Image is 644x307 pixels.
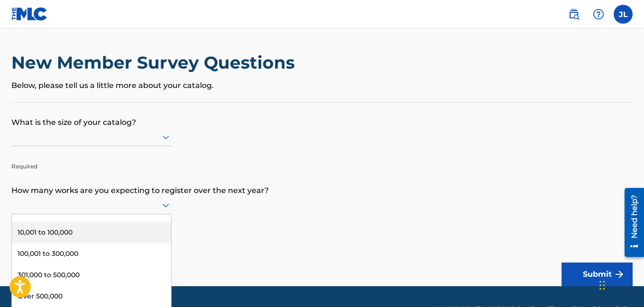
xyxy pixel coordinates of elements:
[568,9,580,20] img: search
[11,52,299,73] h2: New Member Survey Questions
[593,9,604,20] img: help
[11,80,633,91] p: Below, please tell us a little more about your catalog.
[11,7,48,21] img: MLC Logo
[589,5,608,24] div: Help
[617,184,644,261] iframe: Resource Center
[11,103,633,128] p: What is the size of your catalog?
[599,271,605,299] div: Drag
[614,5,633,24] div: User Menu
[12,286,171,307] div: Over 500,000
[11,148,172,171] p: Required
[12,243,171,264] div: 100,001 to 300,000
[564,5,583,24] a: Public Search
[12,264,171,286] div: 301,000 to 500,000
[11,171,633,196] p: How many works are you expecting to register over the next year?
[12,222,171,243] div: 10,001 to 100,000
[562,263,633,286] button: Submit
[597,262,644,307] iframe: Chat Widget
